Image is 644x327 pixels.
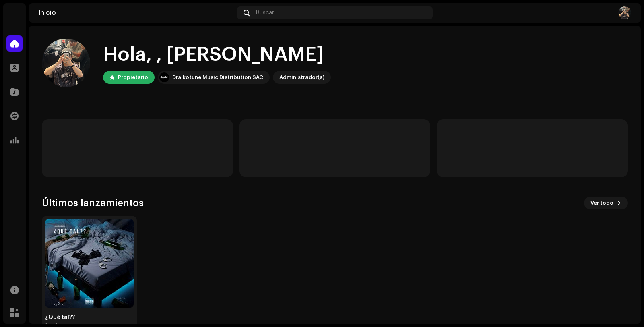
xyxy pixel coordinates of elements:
[256,10,274,16] span: Buscar
[584,197,628,209] button: Ver todo
[103,42,331,68] div: Hola, , [PERSON_NAME]
[39,10,234,16] div: Inicio
[42,197,144,209] h3: Últimos lanzamientos
[590,195,613,211] span: Ver todo
[118,72,148,82] div: Propietario
[159,72,169,82] img: 10370c6a-d0e2-4592-b8a2-38f444b0ca44
[172,72,263,82] div: Draikotune Music Distribution SAC
[42,39,90,87] img: 20518417-49b0-47a5-abc6-5ba73e120382
[45,219,134,308] img: 667dcbe2-26e2-4bb1-aacc-145d7f972316
[618,6,631,19] img: 20518417-49b0-47a5-abc6-5ba73e120382
[279,72,324,82] div: Administrador(a)
[45,314,134,321] div: ¿Qué tal??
